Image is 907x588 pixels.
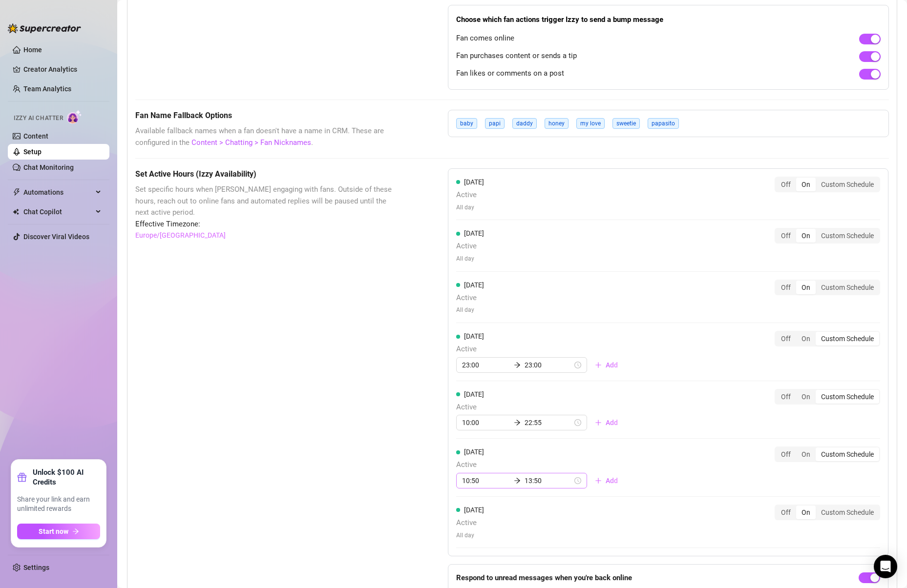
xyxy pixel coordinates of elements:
span: [DATE] [464,332,484,340]
a: Discover Viral Videos [23,233,89,241]
div: Custom Schedule [816,506,879,519]
a: Chat Monitoring [23,163,74,171]
a: Content > Chatting > Fan Nicknames [191,138,311,147]
span: Fan likes or comments on a post [456,68,564,80]
div: Off [776,332,796,345]
span: Share your link and earn unlimited rewards [17,495,100,514]
span: Set specific hours when [PERSON_NAME] engaging with fans. Outside of these hours, reach out to on... [135,184,399,219]
span: [DATE] [464,506,484,514]
a: Home [23,46,42,54]
div: On [796,281,816,294]
span: Chat Copilot [23,204,93,220]
a: Creator Analytics [23,61,102,77]
div: segmented control [775,280,880,295]
span: plus [595,362,602,368]
span: plus [595,477,602,484]
span: papi [485,118,505,129]
span: Active [456,517,484,529]
span: arrow-right [514,419,521,426]
div: On [796,178,816,191]
input: Start time [462,360,510,370]
span: All day [456,203,484,212]
button: Add [587,415,626,430]
button: Add [587,357,626,373]
img: Chat Copilot [13,208,19,215]
a: Europe/[GEOGRAPHIC_DATA] [135,230,226,241]
div: segmented control [775,331,880,346]
span: Start now [39,527,68,535]
div: Custom Schedule [816,281,879,294]
span: Active [456,241,484,252]
span: [DATE] [464,281,484,289]
div: Custom Schedule [816,332,879,345]
div: On [796,506,816,519]
div: Open Intercom Messenger [874,555,897,578]
span: Fan purchases content or sends a tip [456,50,577,62]
span: Effective Timezone: [135,219,399,230]
span: All day [456,254,484,264]
div: Off [776,229,796,243]
span: Active [456,459,626,471]
span: [DATE] [464,390,484,398]
span: arrow-right [72,528,79,535]
span: Available fallback names when a fan doesn't have a name in CRM. These are configured in the . [135,125,399,148]
button: Add [587,473,626,488]
span: Active [456,189,484,201]
span: [DATE] [464,448,484,456]
span: thunderbolt [13,188,21,196]
h5: Set Active Hours (Izzy Availability) [135,168,399,180]
input: Start time [462,417,510,428]
span: [DATE] [464,178,484,186]
span: Active [456,402,626,413]
div: Off [776,506,796,519]
button: Start nowarrow-right [17,524,100,539]
div: Custom Schedule [816,447,879,461]
span: Add [606,361,618,369]
span: daddy [512,118,537,129]
div: On [796,390,816,404]
div: Off [776,178,796,191]
img: AI Chatter [67,110,82,124]
span: baby [456,118,477,129]
span: honey [545,118,569,129]
div: On [796,447,816,461]
div: segmented control [775,389,880,405]
a: Team Analytics [23,85,71,93]
a: Setup [23,148,42,156]
span: All day [456,531,484,540]
input: Start time [462,475,510,486]
span: Add [606,477,618,485]
div: On [796,332,816,345]
div: segmented control [775,505,880,520]
strong: Unlock $100 AI Credits [33,467,100,487]
strong: Respond to unread messages when you're back online [456,573,632,582]
span: arrow-right [514,362,521,368]
span: gift [17,472,27,482]
span: Active [456,292,484,304]
div: Off [776,281,796,294]
input: End time [525,475,572,486]
img: logo-BBDzfeDw.svg [8,23,81,33]
div: segmented control [775,446,880,462]
a: Content [23,132,48,140]
span: arrow-right [514,477,521,484]
span: Fan comes online [456,33,514,44]
span: my love [576,118,605,129]
span: plus [595,419,602,426]
input: End time [525,417,572,428]
div: On [796,229,816,243]
div: Custom Schedule [816,390,879,404]
div: segmented control [775,228,880,243]
span: Active [456,344,626,355]
span: Izzy AI Chatter [14,114,63,123]
span: sweetie [612,118,640,129]
input: End time [525,360,572,370]
div: Custom Schedule [816,178,879,191]
span: [DATE] [464,229,484,237]
span: Add [606,419,618,426]
span: All day [456,305,484,315]
span: papasito [648,118,679,129]
div: Off [776,447,796,461]
h5: Fan Name Fallback Options [135,110,399,122]
strong: Choose which fan actions trigger Izzy to send a bump message [456,15,663,24]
